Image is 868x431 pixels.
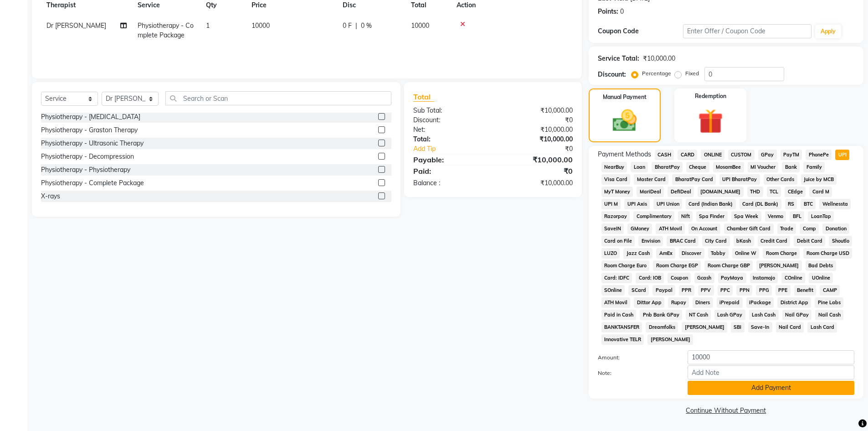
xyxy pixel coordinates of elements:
span: Trade [777,223,796,234]
span: UPI M [601,199,621,209]
span: City Card [702,236,730,246]
span: Complimentary [633,211,674,222]
span: Credit Card [758,236,791,246]
input: Add Note [688,365,854,379]
div: Physiotherapy - Graston Therapy [41,125,138,135]
span: Tabby [708,248,729,259]
div: ₹10,000.00 [493,154,580,165]
span: PhonePe [806,150,832,160]
span: Debit Card [794,236,825,246]
span: SaveIN [601,223,624,234]
span: [PERSON_NAME] [756,260,802,271]
span: PPG [756,285,772,296]
div: Payable: [406,154,493,165]
span: UPI Union [653,199,682,209]
span: Innovative TELR [601,334,644,345]
span: Paypal [652,285,675,296]
span: Room Charge GBP [704,260,753,271]
a: Add Tip [406,144,507,154]
span: Room Charge [763,248,800,259]
span: Chamber Gift Card [724,223,774,234]
span: ONLINE [701,150,724,160]
span: Envision [638,236,663,246]
span: 0 % [361,21,372,31]
div: Balance : [406,178,493,188]
span: Loan [631,162,648,172]
span: ATH Movil [601,297,631,308]
span: GMoney [627,223,652,234]
div: ₹10,000.00 [493,178,580,188]
span: [PERSON_NAME] [682,322,727,332]
span: Nail GPay [782,310,812,320]
span: Card (Indian Bank) [686,199,736,209]
div: Points: [598,7,618,16]
span: Family [803,162,825,172]
div: ₹0 [493,166,580,177]
span: Other Cards [764,174,797,185]
div: Discount: [598,70,626,79]
span: UOnline [809,273,833,283]
span: Room Charge EGP [653,260,701,271]
span: SOnline [601,285,625,296]
span: MariDeal [637,187,664,197]
span: Card on File [601,236,635,246]
span: MosamBee [713,162,744,172]
span: Discover [679,248,704,259]
span: Nail Cash [815,310,843,320]
span: Gcash [694,273,714,283]
button: Apply [815,25,841,38]
span: PayTM [781,150,802,160]
div: 0 [620,7,624,16]
span: Lash Card [807,322,837,332]
span: PPN [736,285,752,296]
span: Room Charge Euro [601,260,650,271]
span: UPI Axis [624,199,650,209]
label: Percentage [642,69,671,78]
span: Bank [782,162,800,172]
span: CARD [678,150,697,160]
span: THD [747,187,763,197]
input: Search or Scan [165,91,391,105]
span: Bad Debts [806,260,836,271]
span: PPE [776,285,791,296]
span: COnline [781,273,805,283]
span: Spa Week [731,211,761,222]
div: Paid: [406,166,493,177]
span: Online W [732,248,760,259]
span: Dittor App [634,297,664,308]
span: Lash Cash [749,310,779,320]
span: TCL [767,187,781,197]
span: Master Card [634,174,668,185]
span: iPackage [746,297,774,308]
img: _cash.svg [605,107,644,135]
div: ₹0 [493,115,580,125]
span: SBI [731,322,745,332]
span: Coupon [668,273,691,283]
span: Spa Finder [696,211,728,222]
span: [DOMAIN_NAME] [698,187,744,197]
span: CEdge [785,187,806,197]
div: Net: [406,125,493,135]
span: 0 F [343,21,352,31]
span: Save-In [748,322,772,332]
span: Card M [809,187,832,197]
span: On Account [688,223,720,234]
span: CASH [655,150,674,160]
span: Lash GPay [714,310,745,320]
div: Discount: [406,115,493,125]
span: BharatPay Card [672,174,716,185]
label: Redemption [695,92,726,100]
span: UPI BharatPay [719,174,760,185]
span: Nift [678,211,693,222]
span: Payment Methods [598,150,651,159]
div: Physiotherapy - [MEDICAL_DATA] [41,112,140,122]
span: PPV [698,285,714,296]
div: ₹10,000.00 [493,106,580,115]
label: Note: [591,369,681,377]
span: Rupay [668,297,689,308]
span: Card: IDFC [601,273,632,283]
span: BRAC Card [667,236,699,246]
span: BTC [801,199,816,209]
span: Dr [PERSON_NAME] [46,21,106,30]
span: District App [777,297,811,308]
